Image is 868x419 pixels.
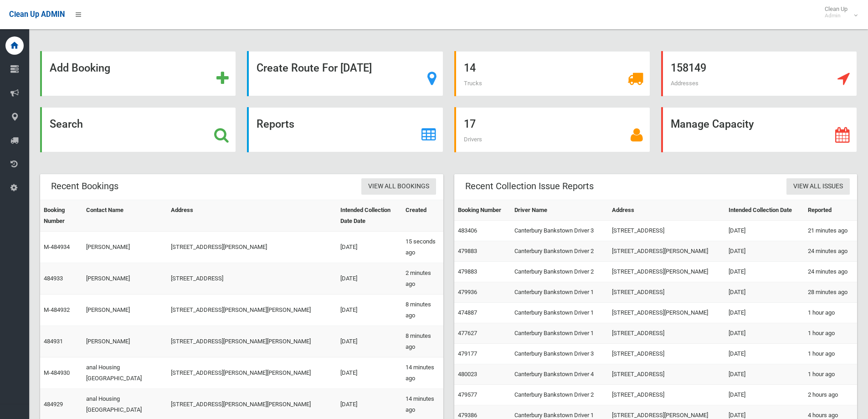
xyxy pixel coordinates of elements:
td: [PERSON_NAME] [82,232,167,263]
a: 158149 Addresses [661,51,857,96]
a: Manage Capacity [661,107,857,152]
td: 8 minutes ago [402,295,443,326]
td: [STREET_ADDRESS] [608,344,724,364]
td: Canterbury Bankstown Driver 1 [511,282,608,303]
td: 1 hour ago [804,344,857,364]
td: Canterbury Bankstown Driver 3 [511,344,608,364]
a: View All Issues [786,178,850,195]
a: 484929 [44,401,63,408]
td: [STREET_ADDRESS] [608,221,724,241]
th: Intended Collection Date Date [337,200,402,232]
th: Address [167,200,337,232]
td: [PERSON_NAME] [82,263,167,295]
td: [STREET_ADDRESS] [608,385,724,405]
td: [STREET_ADDRESS][PERSON_NAME] [167,232,337,263]
a: M-484934 [44,243,70,250]
th: Booking Number [40,200,82,232]
small: Admin [825,12,847,19]
td: [PERSON_NAME] [82,326,167,357]
td: Canterbury Bankstown Driver 1 [511,303,608,323]
a: 479177 [458,350,477,357]
td: [DATE] [725,385,804,405]
th: Intended Collection Date [725,200,804,221]
a: 477627 [458,330,477,336]
a: 479936 [458,289,477,295]
td: 2 hours ago [804,385,857,405]
td: [DATE] [337,232,402,263]
span: Trucks [464,80,482,87]
td: 2 minutes ago [402,263,443,295]
th: Driver Name [511,200,608,221]
td: [STREET_ADDRESS][PERSON_NAME] [608,262,724,282]
td: [STREET_ADDRESS] [608,323,724,344]
a: Add Booking [40,51,236,96]
td: [DATE] [725,221,804,241]
strong: Create Route For [DATE] [257,62,372,74]
span: Clean Up [820,5,857,19]
strong: Add Booking [50,62,110,74]
td: 28 minutes ago [804,282,857,303]
td: [DATE] [337,295,402,326]
td: [DATE] [725,344,804,364]
td: [STREET_ADDRESS][PERSON_NAME][PERSON_NAME] [167,326,337,357]
a: Search [40,107,236,152]
td: 1 hour ago [804,303,857,323]
td: [DATE] [725,303,804,323]
a: 483406 [458,227,477,234]
td: [PERSON_NAME] [82,295,167,326]
td: [STREET_ADDRESS] [608,364,724,385]
strong: 158149 [671,62,706,74]
td: 24 minutes ago [804,241,857,262]
a: 17 Drivers [454,107,650,152]
a: Reports [247,107,443,152]
td: 24 minutes ago [804,262,857,282]
a: 480023 [458,371,477,378]
td: [DATE] [725,364,804,385]
td: [DATE] [725,262,804,282]
span: Drivers [464,136,482,143]
td: anal Housing [GEOGRAPHIC_DATA] [82,357,167,389]
td: Canterbury Bankstown Driver 3 [511,221,608,241]
td: 8 minutes ago [402,326,443,357]
td: Canterbury Bankstown Driver 2 [511,385,608,405]
a: M-484932 [44,306,70,313]
td: [STREET_ADDRESS] [608,282,724,303]
td: Canterbury Bankstown Driver 2 [511,241,608,262]
th: Contact Name [82,200,167,232]
th: Booking Number [454,200,511,221]
a: 14 Trucks [454,51,650,96]
strong: Reports [257,118,294,130]
header: Recent Bookings [40,177,129,195]
td: 21 minutes ago [804,221,857,241]
td: [STREET_ADDRESS][PERSON_NAME] [608,303,724,323]
td: [STREET_ADDRESS][PERSON_NAME] [608,241,724,262]
td: 15 seconds ago [402,232,443,263]
span: Clean Up ADMIN [9,10,65,19]
a: M-484930 [44,369,70,376]
td: 1 hour ago [804,364,857,385]
td: [DATE] [337,326,402,357]
a: 479386 [458,412,477,419]
a: 479883 [458,268,477,275]
td: 1 hour ago [804,323,857,344]
header: Recent Collection Issue Reports [454,177,605,195]
td: Canterbury Bankstown Driver 4 [511,364,608,385]
span: Addresses [671,80,699,87]
td: Canterbury Bankstown Driver 1 [511,323,608,344]
a: View All Bookings [361,178,436,195]
a: 484931 [44,338,63,345]
td: [DATE] [337,357,402,389]
td: Canterbury Bankstown Driver 2 [511,262,608,282]
strong: Search [50,118,83,130]
strong: 17 [464,118,476,130]
strong: Manage Capacity [671,118,754,130]
td: [DATE] [725,323,804,344]
a: 479883 [458,248,477,254]
td: [STREET_ADDRESS][PERSON_NAME][PERSON_NAME] [167,357,337,389]
td: [DATE] [337,263,402,295]
a: Create Route For [DATE] [247,51,443,96]
td: 14 minutes ago [402,357,443,389]
td: [STREET_ADDRESS][PERSON_NAME][PERSON_NAME] [167,295,337,326]
th: Created [402,200,443,232]
th: Address [608,200,724,221]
